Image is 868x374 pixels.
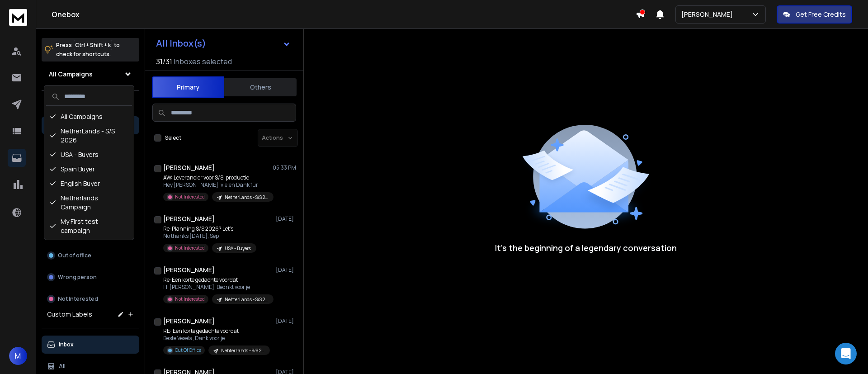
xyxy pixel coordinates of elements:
[175,194,205,200] p: Not Interested
[225,296,268,303] p: NehterLands - S/S 2026
[163,225,256,232] p: Re: Planning S/S 2026? Let’s
[163,174,272,181] p: AW: Leverancier voor S/S-productie
[163,214,215,223] h1: [PERSON_NAME]
[273,164,296,171] p: 05:33 PM
[175,347,201,354] p: Out Of Office
[74,40,112,50] span: Ctrl + Shift + k
[163,163,215,172] h1: [PERSON_NAME]
[165,134,181,142] label: Select
[46,109,132,124] div: All Campaigns
[163,335,270,342] p: Beste Vesela, Dank voor je
[175,296,205,303] p: Not Interested
[9,347,27,365] span: M
[42,98,139,111] h3: Filters
[495,241,677,254] p: It’s the beginning of a legendary conversation
[156,39,206,48] h1: All Inbox(s)
[175,245,205,251] p: Not Interested
[46,162,132,176] div: Spain Buyer
[276,215,296,223] p: [DATE]
[796,10,846,19] p: Get Free Credits
[59,341,74,348] p: Inbox
[163,276,272,284] p: Re: Een korte gedachte voordat
[163,317,215,326] h1: [PERSON_NAME]
[9,9,27,26] img: logo
[58,274,97,281] p: Wrong person
[156,56,172,67] span: 31 / 31
[47,310,92,319] h3: Custom Labels
[46,124,132,147] div: NetherLands - S/S 2026
[835,343,857,365] div: Open Intercom Messenger
[152,76,224,98] button: Primary
[46,147,132,162] div: USA - Buyers
[225,194,268,201] p: NetherLands - S/S 2026
[163,181,272,189] p: Hey [PERSON_NAME], vielen Dank für
[681,10,736,19] p: [PERSON_NAME]
[163,284,272,291] p: Hi [PERSON_NAME], Bednkt voor je
[58,295,98,303] p: Not Interested
[46,191,132,214] div: Netherlands Campaign
[163,327,270,335] p: RE: Een korte gedachte voordat
[49,70,93,79] h1: All Campaigns
[276,317,296,325] p: [DATE]
[59,363,66,370] p: All
[174,56,232,67] h3: Inboxes selected
[58,252,91,259] p: Out of office
[276,266,296,274] p: [DATE]
[46,214,132,238] div: My First test campaign
[163,232,256,240] p: No thanks [DATE], Sep
[221,347,264,354] p: NehterLands - S/S 2026
[52,9,636,20] h1: Onebox
[224,77,297,97] button: Others
[163,265,215,275] h1: [PERSON_NAME]
[46,176,132,191] div: English Buyer
[225,245,251,252] p: USA - Buyers
[56,41,120,59] p: Press to check for shortcuts.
